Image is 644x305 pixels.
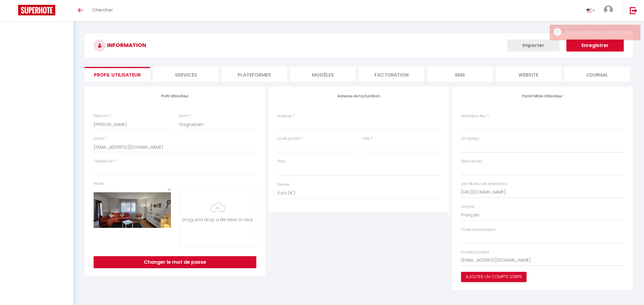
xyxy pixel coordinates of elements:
[168,186,171,193] span: ×
[222,67,287,82] li: Plateformes
[94,159,113,164] label: Téléphone
[168,187,171,192] button: Close
[359,67,424,82] li: Facturation
[461,204,474,209] label: Langue
[153,67,219,82] li: Services
[85,33,633,58] h3: INFORMATION
[85,67,150,82] li: Profil Utilisateur
[94,192,171,228] img: 17473849869836.jpg
[564,67,630,82] li: Journal
[94,136,104,142] label: Email
[277,94,440,98] h4: Adresse de facturation
[363,136,370,142] label: Ville
[427,67,493,82] li: SMS
[94,181,104,187] label: Photo
[507,39,559,52] button: Importer
[94,256,256,268] button: Changer le mot de passe
[461,181,508,187] label: Lien Moteur de réservation
[566,39,624,52] button: Enregistrer
[461,250,489,255] label: Email(s) parent
[277,159,286,164] label: Pays
[565,30,634,35] div: You are not allowed to view this page
[461,136,479,142] label: SH apiKey
[18,5,55,15] img: Super Booking
[461,94,624,98] h4: Paramètres Utilisateur
[277,136,300,142] label: Code postal
[290,67,356,82] li: MODÈLES
[461,227,496,233] label: Code d'association
[92,7,113,13] span: Chercher
[277,182,290,187] label: Devise
[461,272,527,282] button: Ajouter un compte Stripe
[179,113,188,119] label: Nom
[461,113,486,119] label: Utilisateur Key
[277,113,292,119] label: Adresse
[461,159,482,164] label: Website key
[630,7,637,14] img: logout
[94,94,256,98] h4: Profil Utilisateur
[496,67,561,82] li: website
[604,5,613,14] img: ...
[94,113,108,119] label: Prénom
